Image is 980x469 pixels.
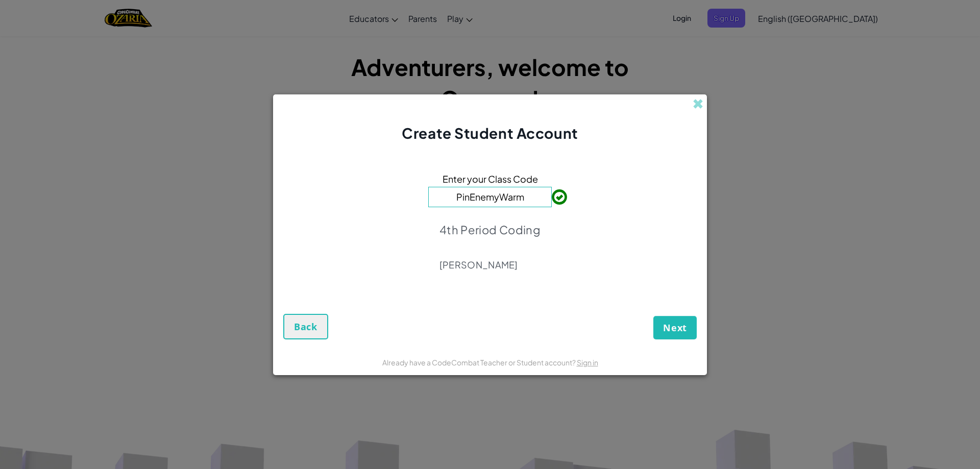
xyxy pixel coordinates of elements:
[382,358,577,367] span: Already have a CodeCombat Teacher or Student account?
[283,314,328,339] button: Back
[577,358,598,367] a: Sign in
[443,171,538,186] span: Enter your Class Code
[294,320,317,333] span: Back
[439,259,541,271] p: [PERSON_NAME]
[439,223,541,237] p: 4th Period Coding
[653,316,697,339] button: Next
[663,322,687,334] span: Next
[402,124,578,142] span: Create Student Account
